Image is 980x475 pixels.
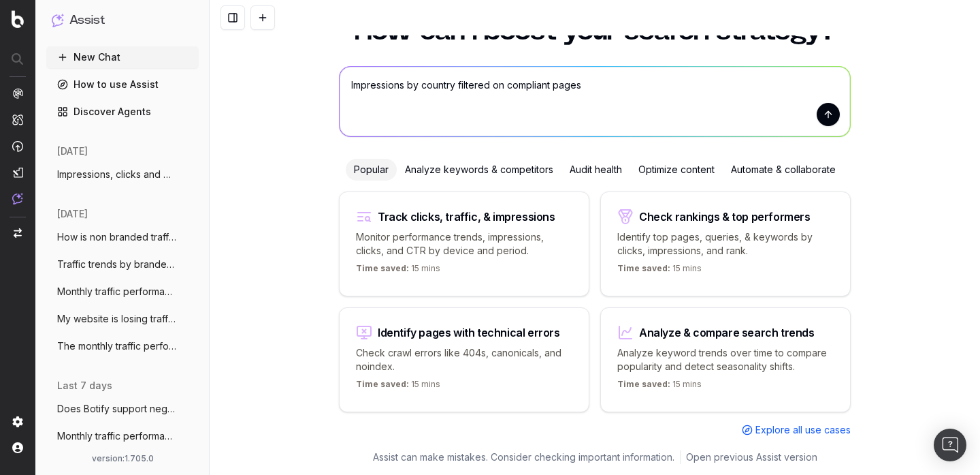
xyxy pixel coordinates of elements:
[46,46,199,68] button: New Chat
[378,327,560,338] div: Identify pages with technical errors
[346,159,397,181] div: Popular
[57,258,177,271] span: Traffic trends by branded vs non branded
[356,379,440,395] p: 15 mins
[356,263,409,273] span: Time saved:
[742,423,851,437] a: Explore all use cases
[46,226,199,248] button: How is non branded traffic trending YoY
[617,263,702,279] p: 15 mins
[46,164,199,185] button: Impressions, clicks and CTR by country a
[617,379,670,389] span: Time saved:
[46,254,199,275] button: Traffic trends by branded vs non branded
[52,11,193,30] button: Assist
[57,429,177,443] span: Monthly traffic performance across devic
[617,346,834,373] p: Analyze keyword trends over time to compare popularity and detect seasonality shifts.
[57,144,88,158] span: [DATE]
[356,379,409,389] span: Time saved:
[57,285,177,298] span: Monthly traffic performance across devic
[755,423,851,437] span: Explore all use cases
[46,74,199,95] a: How to use Assist
[57,168,177,181] span: Impressions, clicks and CTR by country a
[12,114,23,125] img: Intelligence
[14,228,22,238] img: Switch project
[617,230,834,258] p: Identify top pages, queries, & keywords by clicks, impressions, and rank.
[57,230,177,244] span: How is non branded traffic trending YoY
[12,442,23,453] img: My account
[12,167,23,178] img: Studio
[12,416,23,427] img: Setting
[46,398,199,420] button: Does Botify support negative regex
[12,140,23,152] img: Activation
[639,211,811,222] div: Check rankings & top performers
[57,402,177,416] span: Does Botify support negative regex
[57,379,112,393] span: last 7 days
[723,159,844,181] div: Automate & collaborate
[12,193,23,204] img: Assist
[46,308,199,330] button: My website is losing traffic, explain me
[397,159,561,181] div: Analyze keywords & competitors
[46,281,199,303] button: Monthly traffic performance across devic
[630,159,723,181] div: Optimize content
[686,450,817,464] a: Open previous Assist version
[934,429,966,461] div: Open Intercom Messenger
[12,10,24,28] img: Botify logo
[373,450,674,464] p: Assist can make mistakes. Consider checking important information.
[57,312,177,326] span: My website is losing traffic, explain me
[46,101,199,123] a: Discover Agents
[356,230,572,258] p: Monitor performance trends, impressions, clicks, and CTR by device and period.
[561,159,630,181] div: Audit health
[639,327,815,338] div: Analyze & compare search trends
[46,335,199,357] button: The monthly traffic performance across d
[617,379,702,395] p: 15 mins
[52,453,193,464] div: version: 1.705.0
[57,339,177,353] span: The monthly traffic performance across d
[340,67,850,136] textarea: Impressions by country filtered on compliant pages
[57,207,88,221] span: [DATE]
[12,88,23,99] img: Analytics
[356,263,440,279] p: 15 mins
[46,425,199,447] button: Monthly traffic performance across devic
[69,11,105,30] h1: Assist
[378,211,555,222] div: Track clicks, traffic, & impressions
[52,14,64,27] img: Assist
[356,346,572,373] p: Check crawl errors like 404s, canonicals, and noindex.
[617,263,670,273] span: Time saved:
